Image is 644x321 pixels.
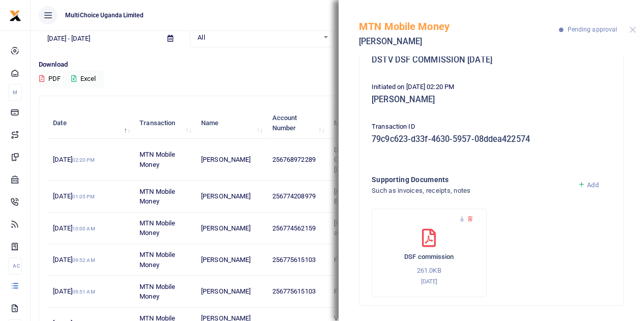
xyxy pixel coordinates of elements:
[139,283,175,301] span: MTN Mobile Money
[359,20,559,33] h5: MTN Mobile Money
[72,226,95,231] small: 10:00 AM
[8,257,22,274] li: Ac
[272,287,315,295] span: 256775615103
[198,33,318,43] span: All
[372,174,570,185] h4: Supporting Documents
[139,151,175,168] span: MTN Mobile Money
[372,122,611,132] p: Transaction ID
[372,95,611,105] h5: [PERSON_NAME]
[72,257,95,263] small: 09:52 AM
[8,84,22,101] li: M
[334,256,371,264] span: FSS Training
[53,287,95,295] span: [DATE]
[328,107,401,139] th: Memo: activate to sort column ascending
[372,209,487,297] div: DSF commission
[272,256,315,264] span: 256775615103
[372,134,611,144] h5: 79c9c623-d33f-4630-5957-08ddea422574
[9,10,21,22] img: logo-small
[201,256,250,264] span: [PERSON_NAME]
[72,194,95,199] small: 01:05 PM
[334,219,389,237] span: [PERSON_NAME] S and T
[39,70,61,87] button: PDF
[372,185,570,196] h4: Such as invoices, receipts, notes
[53,156,94,163] span: [DATE]
[61,11,148,20] span: MultiChoice Uganda Limited
[39,60,636,70] p: Download
[382,266,476,276] p: 261.0KB
[272,156,315,163] span: 256768972289
[201,192,250,200] span: [PERSON_NAME]
[72,289,95,295] small: 09:51 AM
[334,188,383,206] span: [PERSON_NAME] Baby Gift
[372,55,611,65] h5: DSTV DSF COMMISSION [DATE]
[201,156,250,163] span: [PERSON_NAME]
[134,107,195,139] th: Transaction: activate to sort column ascending
[272,192,315,200] span: 256774208979
[72,157,95,163] small: 02:20 PM
[139,219,175,237] span: MTN Mobile Money
[139,251,175,269] span: MTN Mobile Money
[53,256,95,264] span: [DATE]
[201,224,250,232] span: [PERSON_NAME]
[421,278,437,285] small: [DATE]
[53,224,95,232] span: [DATE]
[587,181,598,189] span: Add
[63,70,104,87] button: Excel
[334,146,376,173] span: DSTV DSF COMMISSION [DATE]
[567,26,617,33] span: Pending approval
[139,188,175,206] span: MTN Mobile Money
[195,107,267,139] th: Name: activate to sort column ascending
[47,107,134,139] th: Date: activate to sort column descending
[39,30,159,47] input: select period
[372,82,611,93] p: Initiated on [DATE] 02:20 PM
[629,26,636,33] button: Close
[266,107,328,139] th: Account Number: activate to sort column ascending
[578,181,599,189] a: Add
[272,224,315,232] span: 256774562159
[201,287,250,295] span: [PERSON_NAME]
[334,287,371,295] span: FSS Training
[382,253,476,261] h6: DSF commission
[9,11,21,19] a: logo-small logo-large logo-large
[359,37,559,47] h5: [PERSON_NAME]
[53,192,94,200] span: [DATE]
